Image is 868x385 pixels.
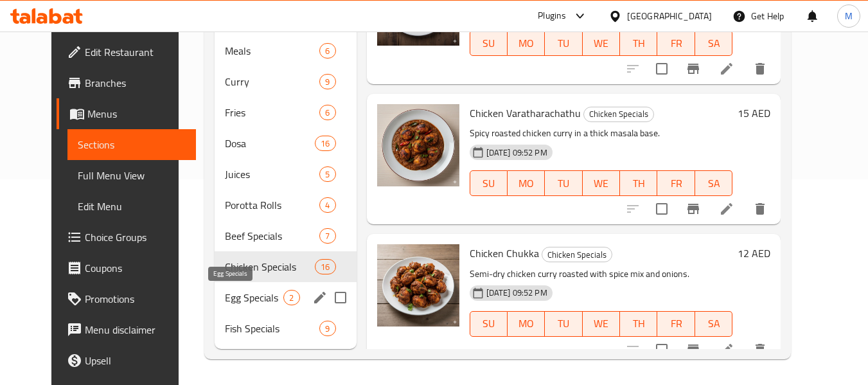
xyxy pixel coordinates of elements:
span: Meals [225,43,319,58]
span: Chicken Specials [225,259,315,274]
a: Choice Groups [57,222,197,253]
span: FR [662,174,689,193]
button: TU [545,170,582,196]
span: TU [550,314,577,333]
span: WE [588,314,615,333]
span: Porotta Rolls [225,197,319,213]
div: Chicken Specials [542,247,612,262]
span: Dosa [225,136,315,151]
span: TU [550,34,577,53]
span: 4 [320,199,335,211]
div: items [319,105,335,120]
span: 5 [320,168,335,181]
span: Choice Groups [85,229,186,245]
a: Full Menu View [67,160,197,191]
span: TH [625,34,652,53]
a: Edit menu item [719,342,734,357]
button: WE [583,30,620,56]
span: Edit Menu [78,199,186,214]
button: TH [620,30,657,56]
span: Menu disclaimer [85,322,186,337]
h6: 12 AED [738,244,770,262]
button: FR [657,170,695,196]
span: Upsell [85,353,186,368]
span: SA [700,314,727,333]
span: 7 [320,230,335,242]
span: Chicken Varatharachathu [470,103,581,123]
div: Chicken Specials [583,107,654,122]
button: TH [620,311,657,337]
button: WE [583,311,620,337]
span: Juices [225,166,319,182]
span: 9 [320,323,335,335]
span: 16 [315,261,335,273]
span: SU [475,314,502,333]
button: TH [620,170,657,196]
div: Dosa16 [215,128,356,159]
span: Curry [225,74,319,89]
div: Juices5 [215,159,356,190]
a: Promotions [57,283,197,314]
button: SA [695,311,732,337]
span: 6 [320,45,335,57]
button: SU [470,30,508,56]
span: Sections [78,137,186,152]
a: Branches [57,67,197,98]
h6: 15 AED [738,104,770,122]
span: Promotions [85,291,186,307]
span: Fish Specials [225,321,319,336]
button: MO [508,170,545,196]
div: Meals6 [215,35,356,66]
button: delete [745,193,775,224]
div: Egg Specials2edit [215,282,356,313]
div: items [319,166,335,182]
span: MO [513,34,540,53]
span: [DATE] 09:52 PM [481,287,553,299]
span: Branches [85,75,186,91]
span: Edit Restaurant [85,44,186,60]
div: Plugins [538,8,566,24]
span: Coupons [85,260,186,276]
span: Beef Specials [225,228,319,244]
img: Chicken Chukka [377,244,459,327]
div: items [319,228,335,244]
span: TH [625,314,652,333]
span: SU [475,34,502,53]
span: WE [588,174,615,193]
span: Select to update [648,55,675,82]
span: Fries [225,105,319,120]
span: 9 [320,76,335,88]
span: TU [550,174,577,193]
span: [DATE] 09:52 PM [481,147,553,159]
div: items [319,197,335,213]
span: MO [513,174,540,193]
span: 2 [284,292,299,304]
div: Curry9 [215,66,356,97]
button: Branch-specific-item [678,193,709,224]
span: Select to update [648,336,675,363]
span: Chicken Specials [542,247,612,262]
img: Chicken Varatharachathu [377,104,459,186]
button: delete [745,334,775,365]
button: TU [545,311,582,337]
span: Egg Specials [225,290,283,305]
button: Branch-specific-item [678,334,709,365]
button: SA [695,30,732,56]
span: Full Menu View [78,168,186,183]
div: items [315,136,335,151]
span: SU [475,174,502,193]
span: MO [513,314,540,333]
div: [GEOGRAPHIC_DATA] [627,9,712,23]
button: WE [583,170,620,196]
a: Edit Menu [67,191,197,222]
div: items [319,74,335,89]
div: Fries6 [215,97,356,128]
button: MO [508,30,545,56]
a: Edit menu item [719,201,734,217]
